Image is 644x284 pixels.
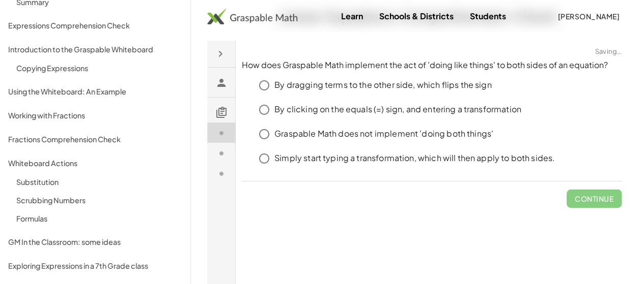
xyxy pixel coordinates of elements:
p: How does Graspable Math implement the act of 'doing like things' to both sides of an equation? [35,19,414,30]
span: [PERSON_NAME] [557,12,620,21]
i: Task not started. [8,127,20,139]
a: Using the Whiteboard: An Example [4,82,186,100]
i: Guest [8,36,20,48]
a: Exploring Expressions in a 7th Grade class [4,257,186,274]
p: By dragging terms to the other side, which flips the sign [67,39,285,50]
a: Expressions Comprehension Check [4,16,186,34]
div: Working with Fractions [8,109,182,121]
span: Saving… [387,6,414,16]
i: Task not started. [8,107,20,119]
a: Working with Fractions [4,106,186,124]
a: Introduction to the Graspable Whiteboard [4,40,186,58]
div: Substitution [16,176,182,188]
a: Schools & Districts [371,7,461,25]
div: Fractions Comprehension Check [8,133,182,145]
div: Expressions Comprehension Check [8,19,182,31]
div: Exploring Expressions in a 7th Grade class [8,260,182,272]
div: GM In the Classroom: some ideas [8,236,182,248]
a: Learn [332,7,371,25]
div: Using the Whiteboard: An Example [8,85,182,98]
button: [PERSON_NAME] [549,7,628,25]
p: By clicking on the equals (=) sign, and entering a transformation [67,63,314,75]
div: Introduction to the Graspable Whiteboard [8,43,182,55]
div: Whiteboard Actions [8,157,182,169]
i: Task not started. [8,86,20,99]
p: Graspable Math does not implement 'doing both things' [67,87,286,99]
a: GM In the Classroom: some ideas [4,233,186,250]
div: Scrubbing Numbers [16,194,182,206]
a: Students [461,7,514,25]
p: Simply start typing a transformation, which will then apply to both sides. [67,112,348,123]
div: Formulas [16,212,182,225]
div: Copying Expressions [16,62,182,74]
a: Whiteboard Actions [4,154,186,172]
a: Fractions Comprehension Check [4,130,186,148]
